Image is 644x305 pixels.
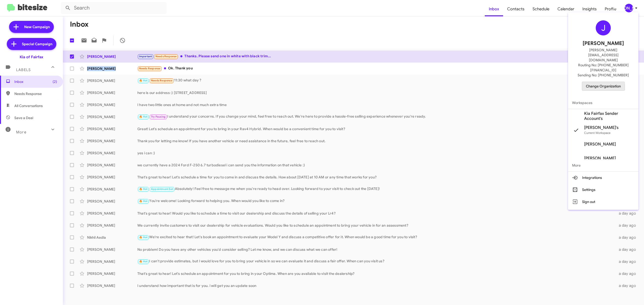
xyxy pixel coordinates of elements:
button: Integrations [568,172,638,184]
span: Sending No: [PHONE_NUMBER] [578,73,629,78]
span: [PERSON_NAME]'s [584,125,619,130]
span: [PERSON_NAME] [583,39,624,47]
span: [PERSON_NAME] [584,156,616,161]
span: Change Organization [586,82,621,90]
span: Workspaces [568,97,638,109]
span: Kia Fairfax Sender Account's [584,111,634,121]
span: Routing No: [PHONE_NUMBER][FINANCIAL_ID] [574,63,632,73]
span: Current Workspace [584,131,611,135]
button: Settings [568,184,638,196]
span: [PERSON_NAME] [584,142,616,147]
button: Change Organization [582,82,625,91]
span: More [568,159,638,171]
button: Sign out [568,196,638,208]
span: [PERSON_NAME][EMAIL_ADDRESS][DOMAIN_NAME] [574,47,632,63]
div: J [596,20,611,35]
